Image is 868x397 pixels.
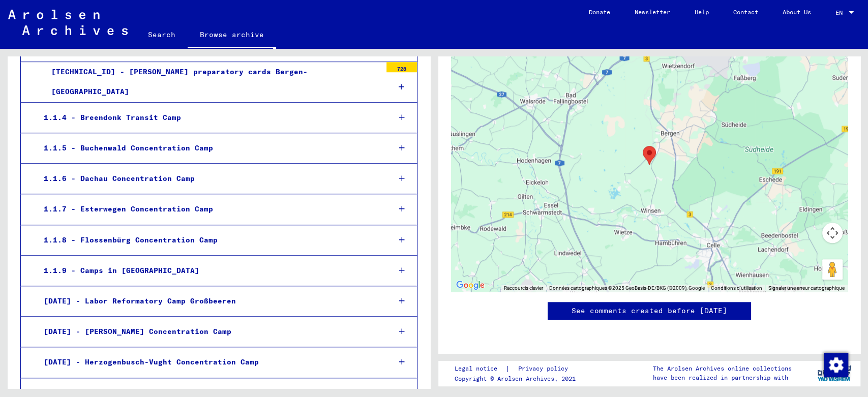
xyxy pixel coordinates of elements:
[36,138,382,158] div: 1.1.5 - Buchenwald Concentration Camp
[824,353,848,377] img: Change consent
[454,374,580,383] p: Copyright © Arolsen Archives, 2021
[572,306,727,316] a: See comments created before [DATE]
[36,291,382,311] div: [DATE] - Labor Reformatory Camp Großbeeren
[835,9,847,16] span: EN
[822,259,843,280] button: Faites glisser Pegman sur la carte pour ouvrir Street View
[653,373,792,382] p: have been realized in partnership with
[504,285,543,292] button: Raccourcis clavier
[643,146,656,165] div: Bergen-Belsen Concentration Camp
[188,22,276,49] a: Browse archive
[44,62,381,102] div: [TECHNICAL_ID] - [PERSON_NAME] preparatory cards Bergen-[GEOGRAPHIC_DATA]
[454,279,487,292] a: Ouvrir cette zone dans Google Maps (dans une nouvelle fenêtre)
[454,363,505,374] a: Legal notice
[454,279,487,292] img: Google
[36,352,382,372] div: [DATE] - Herzogenbusch-Vught Concentration Camp
[386,62,417,72] div: 728
[36,169,382,189] div: 1.1.6 - Dachau Concentration Camp
[454,363,580,374] div: |
[711,285,762,291] a: Conditions d'utilisation
[36,261,382,281] div: 1.1.9 - Camps in [GEOGRAPHIC_DATA]
[768,285,845,291] a: Signaler une erreur cartographique
[36,199,382,219] div: 1.1.7 - Esterwegen Concentration Camp
[36,230,382,250] div: 1.1.8 - Flossenbürg Concentration Camp
[136,22,188,47] a: Search
[510,363,580,374] a: Privacy policy
[549,285,705,291] span: Données cartographiques ©2025 GeoBasis-DE/BKG (©2009), Google
[8,10,128,35] img: Arolsen_neg.svg
[36,108,382,128] div: 1.1.4 - Breendonk Transit Camp
[822,223,843,243] button: Commandes de la caméra de la carte
[815,360,853,386] img: yv_logo.png
[653,364,792,373] p: The Arolsen Archives online collections
[36,322,382,342] div: [DATE] - [PERSON_NAME] Concentration Camp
